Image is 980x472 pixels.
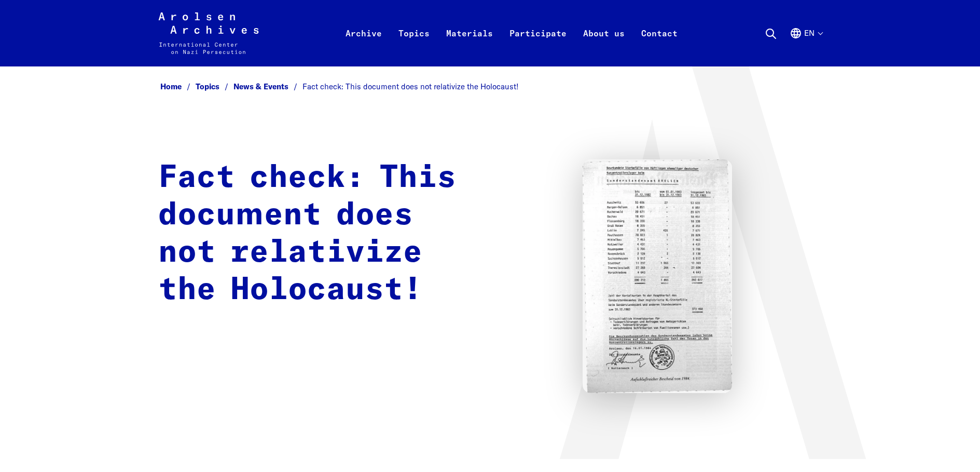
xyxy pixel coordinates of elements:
a: About us [575,25,633,66]
img: Faktencheck: Dieses Dokument relativiert nicht den Holocaust! [583,159,733,393]
a: Topics [196,82,233,91]
a: Materials [438,25,501,66]
a: Home [160,82,196,91]
button: English, language selection [790,27,822,64]
a: Contact [633,25,686,66]
a: Participate [501,25,575,66]
a: Topics [390,25,438,66]
span: Fact check: This document does not relativize the Holocaust! [302,82,519,91]
h1: Fact check: This document does not relativize the Holocaust! [158,159,472,309]
nav: Breadcrumb [158,79,822,95]
nav: Primary [337,12,686,54]
a: Archive [337,25,390,66]
a: News & Events [233,82,302,91]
